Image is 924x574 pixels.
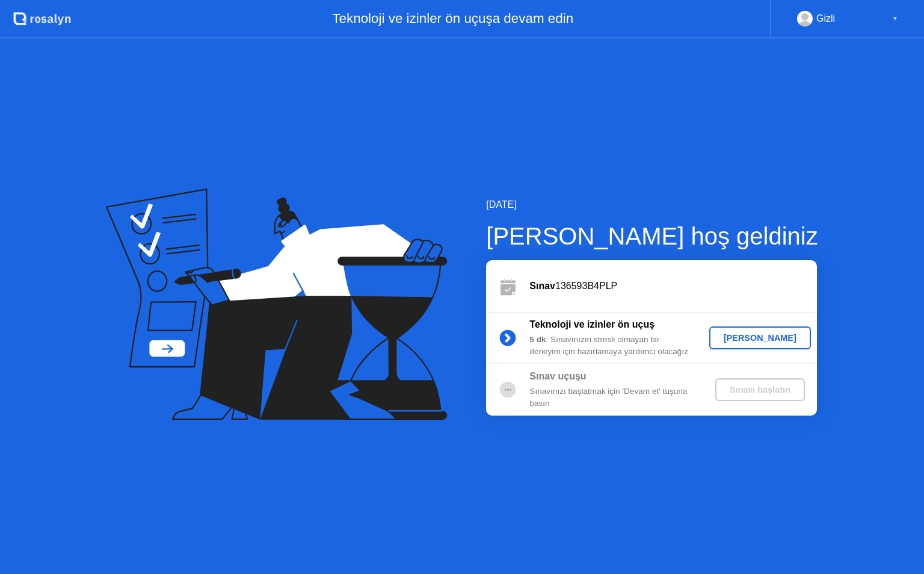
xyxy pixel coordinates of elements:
div: Sınavınızı başlatmak için 'Devam et' tuşuna basın [529,385,703,410]
button: Sınavı başlatın [715,378,805,401]
div: ▼ [892,11,898,27]
div: Sınavı başlatın [720,385,800,395]
b: Sınav uçuşu [529,371,586,381]
div: [DATE] [486,198,818,212]
div: Gizli [816,11,835,27]
b: Sınav [529,281,555,291]
b: Teknoloji ve izinler ön uçuş [529,319,654,329]
div: [PERSON_NAME] hoş geldiniz [486,218,818,254]
div: 136593B4PLP [529,279,817,293]
div: : Sınavınızın stresli olmayan bir deneyim için hazırlamaya yardımcı olacağız [529,334,703,358]
button: [PERSON_NAME] [709,326,811,349]
div: [PERSON_NAME] [714,333,806,343]
b: 5 dk [529,335,546,344]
